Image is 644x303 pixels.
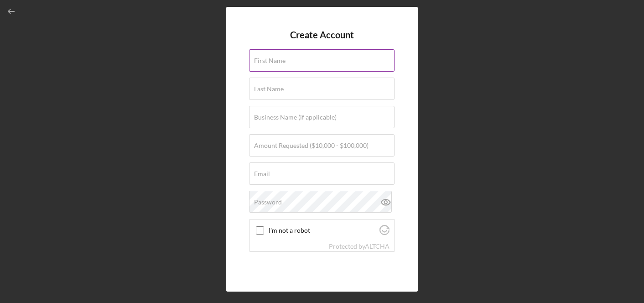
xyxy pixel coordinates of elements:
label: Password [254,199,282,206]
label: Email [254,170,270,178]
a: Visit Altcha.org [365,242,390,250]
a: Visit Altcha.org [379,229,390,236]
p: By clicking Continue you agree to the and [270,266,374,287]
h4: Create Account [290,30,354,40]
label: I'm not a robot [269,227,377,234]
label: Last Name [254,85,284,93]
label: First Name [254,57,286,64]
label: Amount Requested ($10,000 - $100,000) [254,142,369,149]
div: Protected by [329,243,390,250]
label: Business Name (if applicable) [254,114,337,121]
